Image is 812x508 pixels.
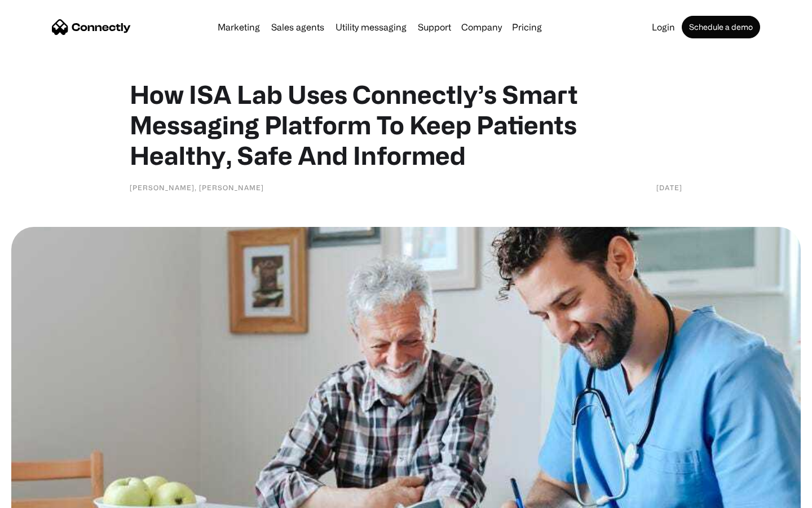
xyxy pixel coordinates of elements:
[413,23,456,32] a: Support
[11,488,68,504] aside: Language selected: English
[267,23,329,32] a: Sales agents
[331,23,411,32] a: Utility messaging
[461,19,502,35] div: Company
[130,182,264,193] div: [PERSON_NAME], [PERSON_NAME]
[656,182,682,193] div: [DATE]
[647,23,679,32] a: Login
[213,23,264,32] a: Marketing
[682,16,760,38] a: Schedule a demo
[507,23,546,32] a: Pricing
[130,79,682,170] h1: How ISA Lab Uses Connectly’s Smart Messaging Platform To Keep Patients Healthy, Safe And Informed
[23,488,68,504] ul: Language list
